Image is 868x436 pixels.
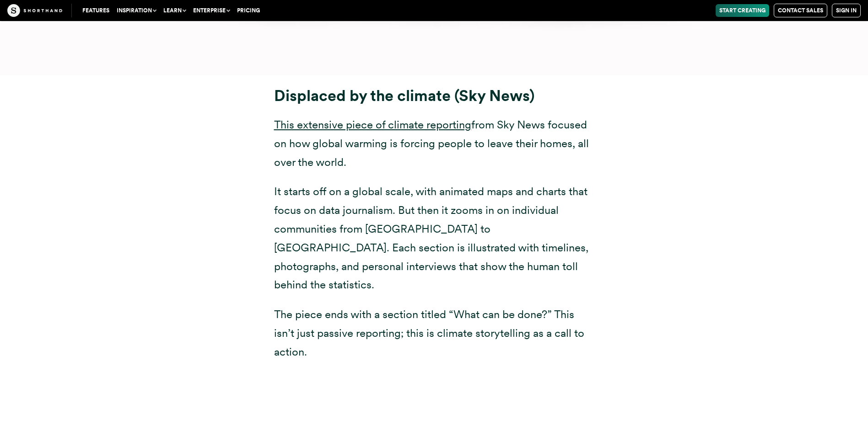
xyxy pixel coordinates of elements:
p: The piece ends with a section titled “What can be done?” This isn’t just passive reporting; this ... [274,305,594,361]
a: Sign in [832,4,861,17]
p: It starts off on a global scale, with animated maps and charts that focus on data journalism. But... [274,182,594,294]
a: Contact Sales [774,4,827,17]
p: from Sky News focused on how global warming is forcing people to leave their homes, all over the ... [274,116,594,171]
a: Start Creating [716,4,769,17]
button: Inspiration [113,4,160,17]
button: Enterprise [189,4,233,17]
a: Features [79,4,113,17]
button: Learn [160,4,189,17]
a: This extensive piece of climate reporting [274,118,471,131]
strong: Displaced by the climate (Sky News) [274,86,534,105]
a: Pricing [233,4,264,17]
img: The Craft [7,4,62,17]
